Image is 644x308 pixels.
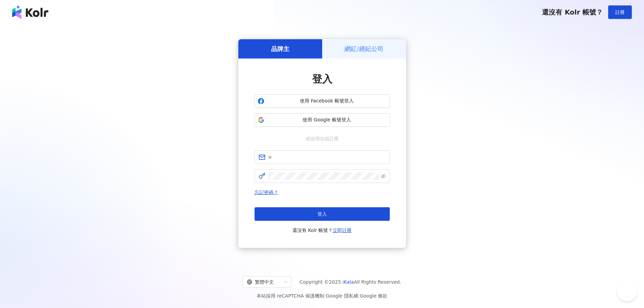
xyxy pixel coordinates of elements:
[617,281,637,301] iframe: Help Scout Beacon - Open
[247,277,281,287] div: 繁體中文
[255,207,390,221] button: 登入
[257,292,387,300] span: 本站採用 reCAPTCHA 保護機制
[300,278,401,286] span: Copyright © 2025 All Rights Reserved.
[271,45,289,53] h5: 品牌主
[317,211,327,217] span: 登入
[326,293,358,299] a: Google 隱私權
[255,94,390,108] button: 使用 Facebook 帳號登入
[360,293,387,299] a: Google 條款
[324,293,326,299] span: |
[542,8,603,16] span: 還沒有 Kolr 帳號？
[615,9,625,15] span: 註冊
[255,113,390,127] button: 使用 Google 帳號登入
[292,226,352,234] span: 還沒有 Kolr 帳號？
[12,5,48,19] img: logo
[342,279,354,285] a: iKala
[358,293,360,299] span: |
[255,190,278,195] a: 忘記密碼？
[381,174,386,179] span: eye-invisible
[344,45,383,53] h5: 網紅/經紀公司
[608,5,632,19] button: 註冊
[267,98,387,104] span: 使用 Facebook 帳號登入
[312,73,332,85] span: 登入
[267,117,387,123] span: 使用 Google 帳號登入
[333,228,352,233] a: 立即註冊
[301,135,343,142] span: 或使用信箱註冊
